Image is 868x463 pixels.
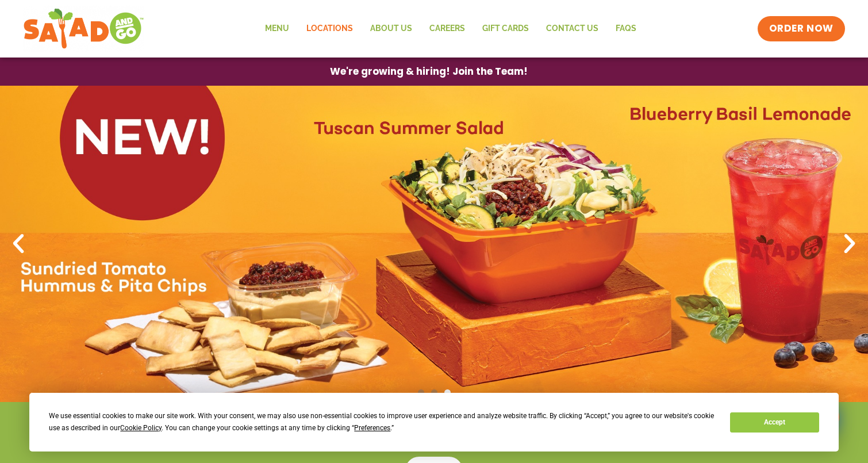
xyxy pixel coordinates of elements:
[444,389,451,396] span: Go to slide 3
[298,16,362,42] a: Locations
[120,424,162,432] span: Cookie Policy
[537,16,607,42] a: Contact Us
[6,231,31,257] div: Previous slide
[29,393,839,451] div: Cookie Consent Prompt
[769,22,834,36] span: ORDER NOW
[313,58,545,85] a: We're growing & hiring! Join the Team!
[256,16,645,42] nav: Menu
[362,16,421,42] a: About Us
[607,16,645,42] a: FAQs
[49,410,716,434] div: We use essential cookies to make our site work. With your consent, we may also use non-essential ...
[758,16,845,41] a: ORDER NOW
[418,389,424,396] span: Go to slide 1
[730,412,819,433] button: Accept
[474,16,537,42] a: GIFT CARDS
[23,419,845,432] h4: Weekdays 6:30am-9pm (breakfast until 10:30am)
[330,67,528,76] span: We're growing & hiring! Join the Team!
[354,424,390,432] span: Preferences
[837,231,862,257] div: Next slide
[431,389,437,396] span: Go to slide 2
[256,16,298,42] a: Menu
[421,16,474,42] a: Careers
[23,438,845,450] h4: Weekends 7am-9pm (breakfast until 11am)
[23,6,144,52] img: new-SAG-logo-768×292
